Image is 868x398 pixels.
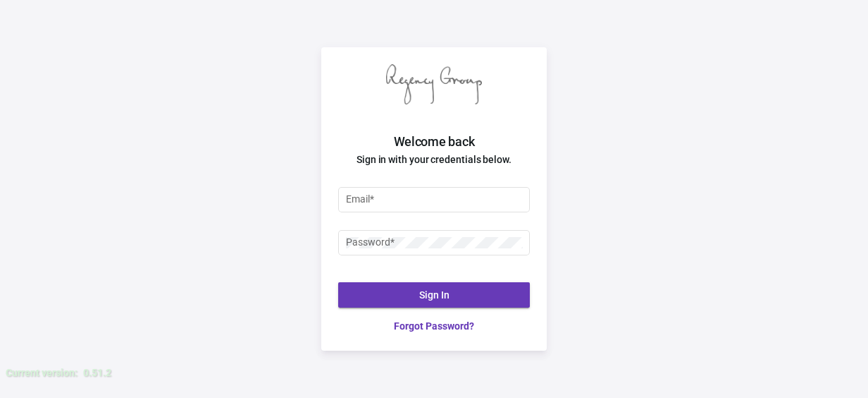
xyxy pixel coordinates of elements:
[386,64,482,104] img: Regency Group logo
[83,366,111,380] div: 0.51.2
[419,289,449,301] span: Sign In
[321,151,547,168] h4: Sign in with your credentials below.
[338,282,530,308] button: Sign In
[6,366,77,380] div: Current version:
[338,319,530,334] a: Forgot Password?
[321,133,547,151] h2: Welcome back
